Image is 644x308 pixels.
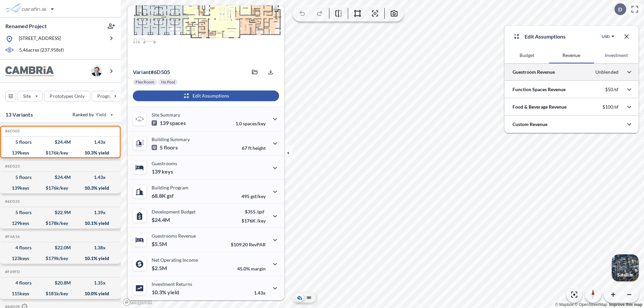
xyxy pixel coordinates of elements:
button: Program [92,91,128,102]
p: Satellite [617,272,633,278]
span: keys [162,168,173,175]
span: height [253,145,266,151]
p: Custom Revenue [513,121,547,128]
p: D [618,6,622,12]
span: yield [167,289,179,296]
p: $24.4M [152,217,171,223]
img: BrandImage [5,66,54,76]
button: Budget [504,47,549,63]
p: Guestrooms [152,161,177,166]
button: Site Plan [305,294,313,302]
p: Building Program [152,185,189,190]
p: $2.5M [152,265,168,271]
button: Aerial View [296,294,304,302]
p: Edit Assumptions [525,33,566,41]
span: margin [251,266,266,271]
span: /gsf [257,209,264,214]
img: user logo [91,66,102,76]
button: Revenue [549,47,594,63]
span: Variant [133,69,151,75]
span: RevPAR [249,242,266,247]
p: $355 [241,209,266,214]
p: 68.8K [152,192,174,199]
p: 139 [152,168,173,175]
span: /key [257,218,266,224]
button: Investment [594,47,639,63]
p: 5.46 acres ( 237,958 sf) [19,47,64,54]
p: $109.20 [231,242,266,247]
button: Edit Assumptions [133,90,279,101]
p: No Pool [161,79,175,85]
p: Function Spaces Revenue [513,86,566,93]
p: 495 [241,193,266,199]
button: Prototypes Only [44,91,90,102]
p: $50/sf [605,86,619,93]
div: USD [602,34,610,39]
span: spaces/key [243,121,266,126]
p: Guestrooms Revenue [152,233,196,239]
p: 10.3% [152,289,179,296]
p: Prototypes Only [50,93,85,100]
button: Switcher ImageSatellite [612,254,639,281]
span: ft [248,145,252,151]
span: floors [164,144,178,151]
h5: Click to copy the code [4,269,20,274]
p: 1.43x [254,290,266,296]
p: 13 Variants [5,111,33,119]
span: Yield [96,111,107,118]
p: Development Budget [152,209,196,214]
p: 1.0 [235,121,266,126]
p: Food & Beverage Revenue [513,104,567,110]
p: Program [97,93,116,100]
p: $176K [241,218,266,224]
a: Mapbox [555,302,574,307]
p: $100/sf [602,104,619,110]
p: 45.0% [237,266,266,271]
h5: Click to copy the code [4,164,20,169]
p: Site Summary [152,112,180,118]
span: gsf/key [251,193,266,199]
p: 5 [152,144,178,151]
p: 139 [152,120,186,126]
a: Mapbox homepage [123,298,152,306]
p: Building Summary [152,136,190,142]
p: [STREET_ADDRESS] [19,35,61,43]
span: spaces [170,120,186,126]
span: gsf [167,192,174,199]
button: Ranked by Yield [67,109,117,120]
h5: Click to copy the code [4,234,20,239]
p: Renamed Project [5,22,47,30]
p: Site [23,93,31,100]
p: $5.5M [152,241,168,247]
p: Net Operating Income [152,257,198,263]
p: Flex Room [136,79,154,85]
img: Switcher Image [612,254,639,281]
p: Investment Returns [152,281,192,287]
button: Site [17,91,43,102]
p: # 6d505 [133,69,170,75]
p: 67 [242,145,266,151]
h5: Click to copy the code [4,129,20,133]
a: Improve this map [609,302,642,307]
a: OpenStreetMap [575,302,607,307]
h5: Click to copy the code [4,199,20,204]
